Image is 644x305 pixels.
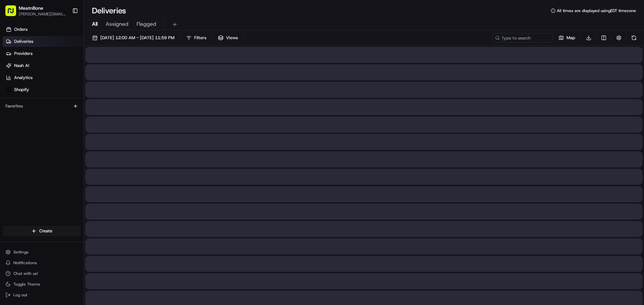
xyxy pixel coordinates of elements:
button: [PERSON_NAME][EMAIL_ADDRESS][DOMAIN_NAME] [19,11,67,17]
span: Analytics [14,75,33,81]
span: Chat with us! [13,271,38,276]
span: Log out [13,292,27,298]
span: Deliveries [14,39,33,45]
span: Notifications [13,260,37,265]
a: Nash AI [3,60,84,71]
input: Type to search [492,33,553,43]
span: All [92,20,98,28]
button: Create [3,226,81,236]
span: Flagged [137,20,156,28]
span: Assigned [106,20,128,28]
button: Settings [3,247,81,257]
button: Toggle Theme [3,280,81,289]
span: Orders [14,26,28,32]
a: Orders [3,24,84,35]
span: All times are displayed using EDT timezone [557,8,636,13]
button: Views [215,33,241,43]
img: Shopify logo [6,87,11,92]
span: Providers [14,51,33,57]
button: Filters [183,33,209,43]
span: Shopify [14,87,29,93]
button: Log out [3,290,81,300]
span: Create [39,228,52,234]
button: MeatnBone[PERSON_NAME][EMAIL_ADDRESS][DOMAIN_NAME] [3,3,69,19]
a: Providers [3,48,84,59]
span: [DATE] 12:00 AM - [DATE] 11:59 PM [100,35,174,41]
button: MeatnBone [19,5,43,11]
button: Refresh [629,33,639,43]
span: Nash AI [14,63,29,69]
button: Notifications [3,258,81,268]
span: Map [567,35,575,41]
button: [DATE] 12:00 AM - [DATE] 11:59 PM [89,33,177,43]
a: Analytics [3,72,84,83]
button: Map [555,33,578,43]
h1: Deliveries [92,5,126,16]
span: Filters [194,35,206,41]
span: Toggle Theme [13,282,40,287]
a: Shopify [3,84,84,95]
button: Chat with us! [3,269,81,278]
span: Views [226,35,238,41]
a: Deliveries [3,36,84,47]
span: Settings [13,249,29,255]
div: Favorites [3,101,81,111]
